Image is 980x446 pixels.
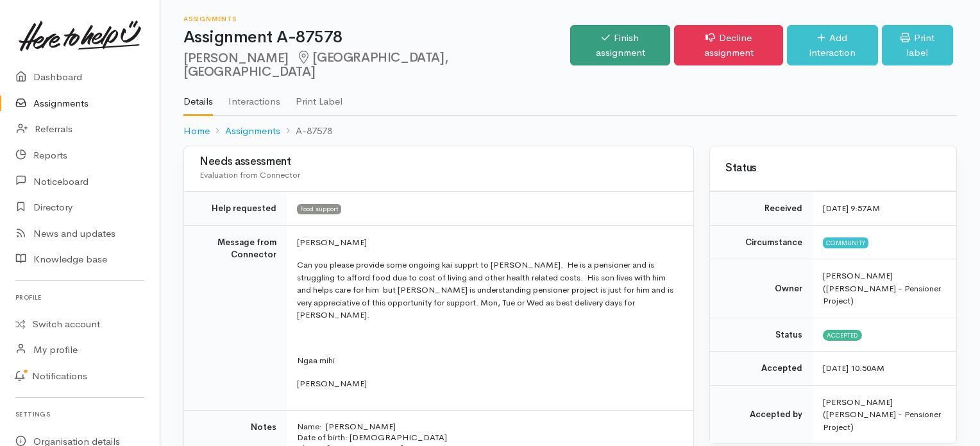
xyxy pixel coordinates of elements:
td: Accepted by [710,385,813,443]
a: Decline assignment [674,25,783,65]
a: Add interaction [787,25,878,65]
span: [PERSON_NAME] ([PERSON_NAME] - Pensioner Project) [823,270,941,306]
a: Print Label [296,79,342,115]
p: Ngaa mihi [297,354,678,367]
time: [DATE] 9:57AM [823,203,880,214]
span: Food support [297,204,341,214]
a: Assignments [225,124,280,139]
p: [PERSON_NAME] [297,377,678,390]
li: A-87578 [280,124,332,139]
a: Details [183,79,213,116]
td: Message from Connector [184,225,287,411]
h3: Status [725,162,941,175]
nav: breadcrumb [183,116,957,146]
a: Home [183,124,210,139]
td: Owner [710,259,813,318]
a: Print label [882,25,953,65]
h2: [PERSON_NAME] [183,51,570,80]
span: Evaluation from Connector [199,169,300,180]
h6: Settings [15,406,144,423]
td: Status [710,318,813,352]
time: [DATE] 10:50AM [823,363,884,373]
td: Accepted [710,352,813,386]
td: [PERSON_NAME] ([PERSON_NAME] - Pensioner Project) [813,385,956,443]
span: [GEOGRAPHIC_DATA], [GEOGRAPHIC_DATA] [183,49,448,80]
td: Circumstance [710,225,813,259]
span: Community [823,237,868,248]
p: [PERSON_NAME] [297,236,678,249]
p: Can you please provide some ongoing kai supprt to [PERSON_NAME]. He is a pensioner and is struggl... [297,259,678,322]
a: Interactions [228,79,280,115]
td: Help requested [184,192,287,226]
span: Accepted [823,330,862,340]
h6: Assignments [183,15,570,22]
h1: Assignment A-87578 [183,28,570,47]
a: Finish assignment [570,25,671,65]
h6: Profile [15,289,144,306]
td: Received [710,192,813,226]
h3: Needs assessment [199,156,678,168]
